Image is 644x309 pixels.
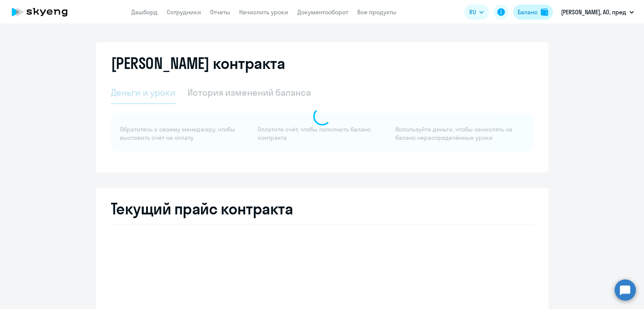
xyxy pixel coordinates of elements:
a: Отчеты [210,8,230,16]
a: Все продукты [357,8,397,16]
a: Документооборот [297,8,348,16]
button: [PERSON_NAME], АО, пред [557,3,638,21]
button: RU [464,5,489,20]
h2: Текущий прайс контракта [111,200,533,218]
img: balance [541,8,548,16]
a: Дашборд [131,8,158,16]
a: Начислить уроки [239,8,288,16]
button: Балансbalance [513,5,553,20]
div: Баланс [518,8,538,17]
h2: [PERSON_NAME] контракта [111,54,285,72]
span: RU [469,8,476,17]
p: [PERSON_NAME], АО, пред [561,8,626,17]
a: Сотрудники [167,8,201,16]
